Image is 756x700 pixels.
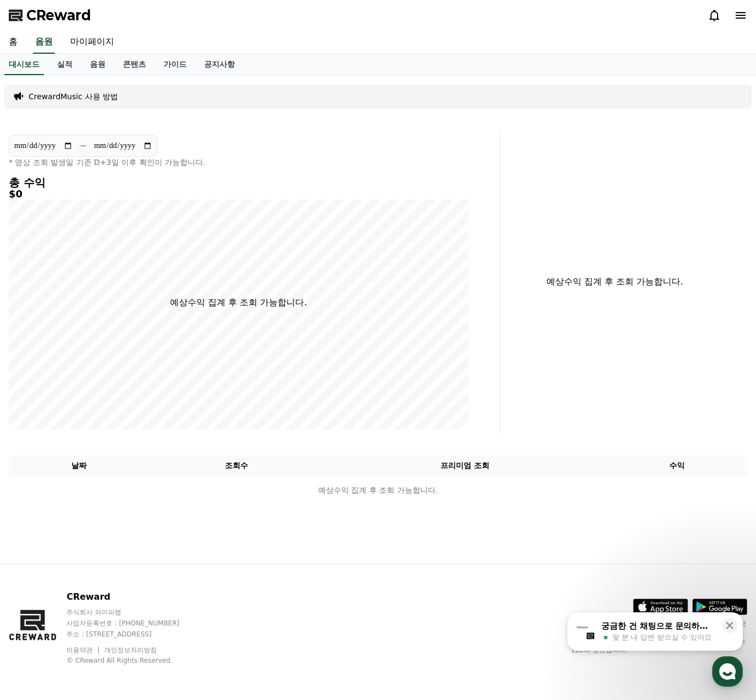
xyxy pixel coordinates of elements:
th: 수익 [607,456,748,476]
a: CReward [9,7,91,24]
th: 프리미엄 조회 [323,456,607,476]
a: 마이페이지 [61,31,123,54]
a: 음원 [81,54,114,75]
p: 주식회사 와이피랩 [66,608,200,617]
p: 예상수익 집계 후 조회 가능합니다. [9,485,747,496]
th: 날짜 [9,456,149,476]
a: 가이드 [155,54,195,75]
a: 공지사항 [195,54,244,75]
h5: $0 [9,189,469,200]
a: 실적 [48,54,81,75]
p: * 영상 조회 발생일 기준 D+3일 이후 확인이 가능합니다. [9,157,469,168]
p: CReward [66,590,200,604]
a: 대시보드 [4,54,44,75]
a: 개인정보처리방침 [104,646,157,654]
a: 음원 [33,31,55,54]
p: 사업자등록번호 : [PHONE_NUMBER] [66,619,200,628]
h4: 총 수익 [9,177,469,189]
a: 이용약관 [66,646,101,654]
p: © CReward All Rights Reserved. [66,656,200,665]
p: 예상수익 집계 후 조회 가능합니다. [170,296,307,309]
span: CReward [26,7,91,24]
th: 조회수 [149,456,323,476]
a: CrewardMusic 사용 방법 [29,91,118,102]
a: 콘텐츠 [114,54,155,75]
p: 주소 : [STREET_ADDRESS] [66,630,200,639]
p: ~ [80,139,87,152]
p: 예상수익 집계 후 조회 가능합니다. [509,275,721,288]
